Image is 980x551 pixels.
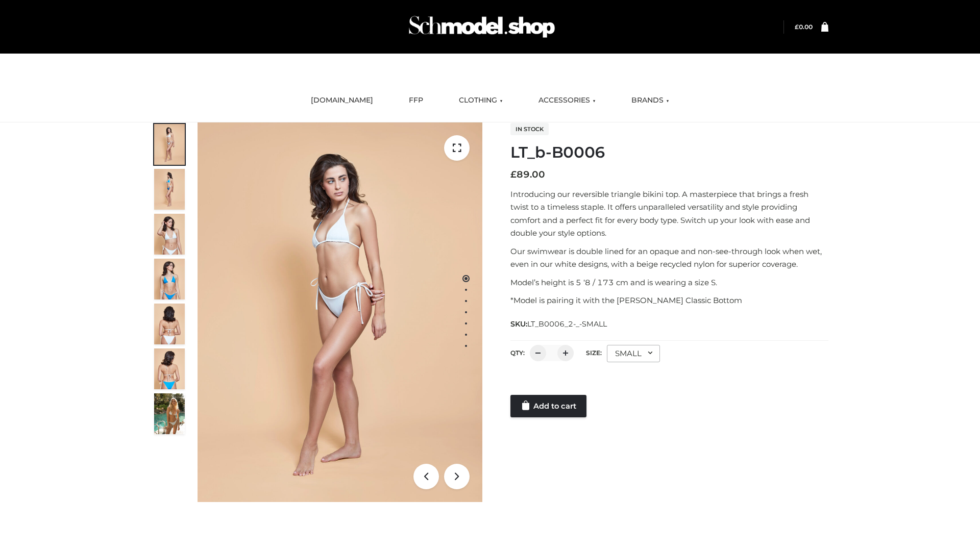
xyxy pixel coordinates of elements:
[401,89,431,112] a: FFP
[510,169,545,180] bdi: 89.00
[451,89,510,112] a: CLOTHING
[531,89,603,112] a: ACCESSORIES
[510,395,586,417] a: Add to cart
[510,318,608,330] span: SKU:
[795,23,799,31] span: £
[527,319,607,329] span: LT_B0006_2-_-SMALL
[510,276,828,289] p: Model’s height is 5 ‘8 / 173 cm and is wearing a size S.
[154,169,185,210] img: ArielClassicBikiniTop_CloudNine_AzureSky_OW114ECO_2-scaled.jpg
[510,294,828,307] p: *Model is pairing it with the [PERSON_NAME] Classic Bottom
[154,304,185,344] img: ArielClassicBikiniTop_CloudNine_AzureSky_OW114ECO_7-scaled.jpg
[795,23,813,31] bdi: 0.00
[510,188,828,240] p: Introducing our reversible triangle bikini top. A masterpiece that brings a fresh twist to a time...
[586,349,602,357] label: Size:
[154,348,185,389] img: ArielClassicBikiniTop_CloudNine_AzureSky_OW114ECO_8-scaled.jpg
[405,7,558,47] img: Schmodel Admin 964
[510,245,828,271] p: Our swimwear is double lined for an opaque and non-see-through look when wet, even in our white d...
[624,89,677,112] a: BRANDS
[303,89,381,112] a: [DOMAIN_NAME]
[154,393,185,434] img: Arieltop_CloudNine_AzureSky2.jpg
[198,122,482,502] img: ArielClassicBikiniTop_CloudNine_AzureSky_OW114ECO_1
[607,345,660,362] div: SMALL
[510,123,549,135] span: In stock
[510,143,828,162] h1: LT_b-B0006
[154,259,185,299] img: ArielClassicBikiniTop_CloudNine_AzureSky_OW114ECO_4-scaled.jpg
[510,169,517,180] span: £
[154,124,185,165] img: ArielClassicBikiniTop_CloudNine_AzureSky_OW114ECO_1-scaled.jpg
[154,214,185,255] img: ArielClassicBikiniTop_CloudNine_AzureSky_OW114ECO_3-scaled.jpg
[795,23,813,31] a: £0.00
[510,349,525,357] label: QTY:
